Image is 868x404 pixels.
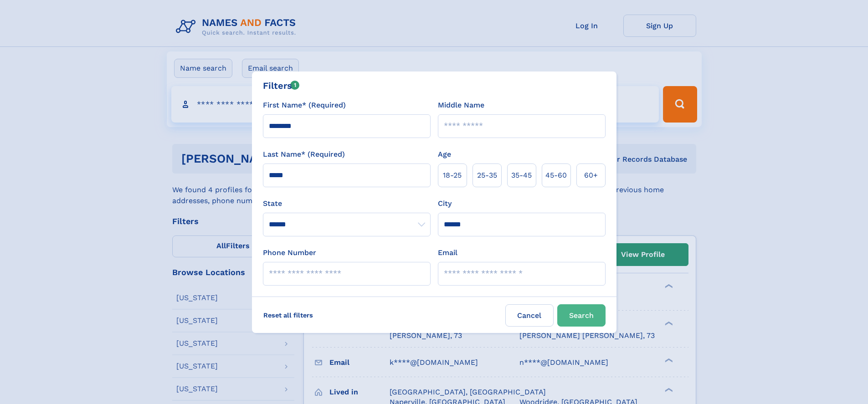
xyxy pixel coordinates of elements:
[477,170,497,181] span: 25‑35
[263,149,345,160] label: Last Name* (Required)
[263,198,431,209] label: State
[511,170,532,181] span: 35‑45
[557,304,606,327] button: Search
[443,170,462,181] span: 18‑25
[263,79,300,92] div: Filters
[505,304,554,327] label: Cancel
[438,247,457,258] label: Email
[584,170,598,181] span: 60+
[263,100,346,111] label: First Name* (Required)
[438,100,484,111] label: Middle Name
[257,304,319,326] label: Reset all filters
[545,170,567,181] span: 45‑60
[438,198,452,209] label: City
[263,247,316,258] label: Phone Number
[438,149,451,160] label: Age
